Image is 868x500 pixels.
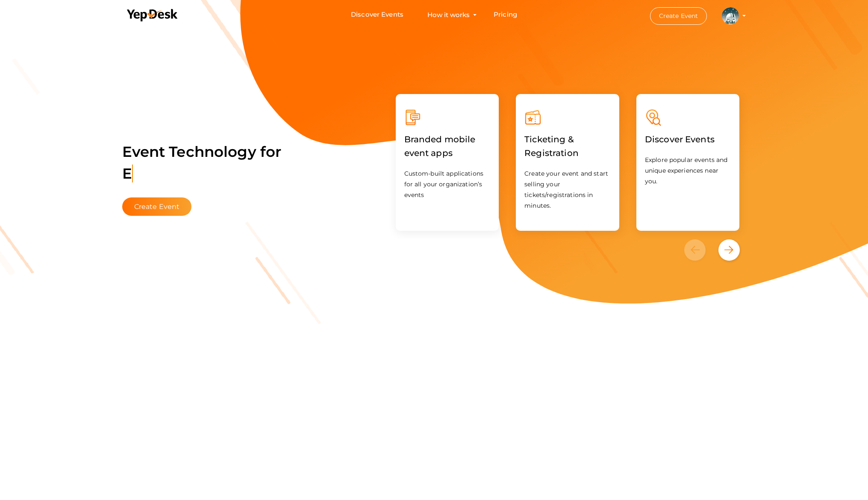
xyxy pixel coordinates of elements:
[494,7,517,23] a: Pricing
[425,7,472,23] button: How it works
[122,165,133,182] span: E
[404,150,491,158] a: Branded mobile event apps
[122,197,192,216] button: Create Event
[404,168,491,200] p: Custom-built applications for all your organization’s events
[645,136,715,144] a: Discover Events
[351,7,403,23] a: Discover Events
[650,7,707,25] button: Create Event
[524,126,611,166] label: Ticketing & Registration
[684,239,716,261] button: Previous
[524,168,611,211] p: Create your event and start selling your tickets/registrations in minutes.
[524,150,611,158] a: Ticketing & Registration
[718,239,740,261] button: Next
[404,126,491,166] label: Branded mobile event apps
[122,130,282,195] label: Event Technology for
[722,7,739,24] img: KH323LD6_small.jpeg
[645,155,731,187] p: Explore popular events and unique experiences near you.
[645,126,715,153] label: Discover Events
